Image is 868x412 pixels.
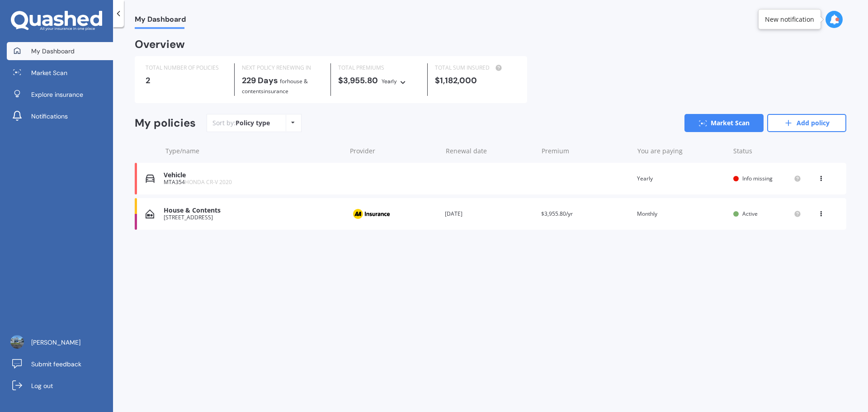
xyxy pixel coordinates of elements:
[31,338,80,347] span: [PERSON_NAME]
[7,377,113,395] a: Log out
[338,63,420,72] div: TOTAL PREMIUMS
[236,118,270,128] div: Policy type
[146,76,227,85] div: 2
[164,214,341,221] div: [STREET_ADDRESS]
[242,75,278,86] b: 229 Days
[135,15,186,27] span: My Dashboard
[338,76,420,86] div: $3,955.80
[7,355,113,373] a: Submit feedback
[767,114,846,132] a: Add policy
[10,335,24,349] img: picture
[446,147,534,156] div: Renewal date
[7,85,113,104] a: Explore insurance
[637,147,726,156] div: You are paying
[135,117,196,130] div: My policies
[541,210,573,218] span: $3,955.80/yr
[7,333,113,351] a: [PERSON_NAME]
[382,77,397,86] div: Yearly
[146,63,227,72] div: TOTAL NUMBER OF POLICIES
[350,147,439,156] div: Provider
[164,171,341,179] div: Vehicle
[146,209,154,218] img: House & Contents
[742,175,773,182] span: Info missing
[445,209,534,218] div: [DATE]
[212,118,270,128] div: Sort by:
[164,179,341,185] div: MTA354
[31,47,75,56] span: My Dashboard
[185,178,232,186] span: HONDA CR-V 2020
[7,64,113,82] a: Market Scan
[31,381,53,390] span: Log out
[146,174,155,183] img: Vehicle
[684,114,764,132] a: Market Scan
[349,205,394,223] img: AA
[31,360,81,369] span: Submit feedback
[7,42,113,60] a: My Dashboard
[31,68,67,77] span: Market Scan
[135,40,185,49] div: Overview
[31,112,68,121] span: Notifications
[765,15,814,24] div: New notification
[7,107,113,125] a: Notifications
[435,63,516,72] div: TOTAL SUM INSURED
[165,147,343,156] div: Type/name
[242,63,323,72] div: NEXT POLICY RENEWING IN
[733,147,801,156] div: Status
[742,210,758,218] span: Active
[542,147,630,156] div: Premium
[164,207,341,214] div: House & Contents
[31,90,83,99] span: Explore insurance
[637,209,726,218] div: Monthly
[435,76,516,85] div: $1,182,000
[637,174,726,183] div: Yearly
